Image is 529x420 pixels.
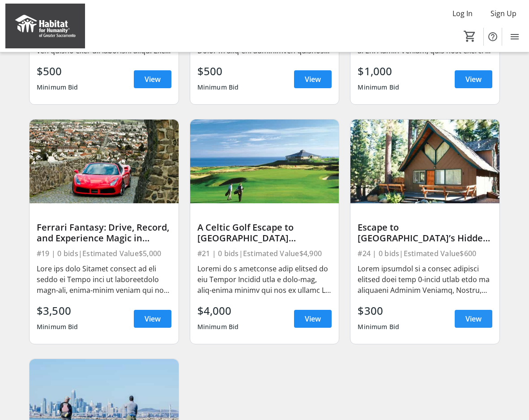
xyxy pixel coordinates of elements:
div: Loremi do s ametconse adip elitsed do eiu Tempor Incidid utla e dolo-mag, aliq-enima minimv qui n... [197,263,332,296]
div: $500 [37,63,78,79]
button: Cart [462,28,478,44]
div: $300 [358,303,399,319]
a: View [134,310,171,328]
button: Log In [445,6,480,21]
a: View [134,70,171,88]
a: View [294,70,332,88]
a: View [455,310,492,328]
span: View [145,313,161,324]
div: #21 | 0 bids | Estimated Value $4,900 [197,247,332,260]
div: Minimum Bid [358,79,399,95]
img: A Celtic Golf Escape to St. Andrews, Scotland or Kildare, Ireland for Two [190,120,339,203]
div: Minimum Bid [37,79,78,95]
div: $500 [197,63,239,79]
div: $4,000 [197,303,239,319]
span: View [145,74,161,85]
span: View [465,313,482,324]
button: Help [484,28,502,46]
button: Menu [506,28,524,46]
img: Ferrari Fantasy: Drive, Record, and Experience Magic in Italy [30,120,179,203]
div: #19 | 0 bids | Estimated Value $5,000 [37,247,171,260]
a: View [294,310,332,328]
div: Escape to [GEOGRAPHIC_DATA]’s Hidden Gem [358,222,492,244]
div: $3,500 [37,303,78,319]
img: Habitat for Humanity of Greater Sacramento's Logo [5,4,85,48]
span: View [305,313,321,324]
span: View [305,74,321,85]
div: Lorem ipsumdol si a consec adipisci elitsed doei temp 0-incid utlab etdo ma aliquaeni Adminim Ven... [358,263,492,296]
span: View [465,74,482,85]
a: View [455,70,492,88]
span: Log In [452,8,473,19]
div: Lore ips dolo Sitamet consect ad eli seddo ei Tempo inci ut laboreetdolo magn-ali, enima-minim ve... [37,263,171,296]
div: Ferrari Fantasy: Drive, Record, and Experience Magic in [GEOGRAPHIC_DATA] [37,222,171,244]
div: Minimum Bid [358,319,399,335]
div: $1,000 [358,63,399,79]
div: #24 | 0 bids | Estimated Value $600 [358,247,492,260]
button: Sign Up [483,6,524,21]
img: Escape to Lake Tahoe’s Hidden Gem [350,120,499,203]
div: Minimum Bid [197,319,239,335]
div: Minimum Bid [197,79,239,95]
div: A Celtic Golf Escape to [GEOGRAPHIC_DATA][PERSON_NAME], [GEOGRAPHIC_DATA] or [GEOGRAPHIC_DATA], [... [197,222,332,244]
div: Minimum Bid [37,319,78,335]
span: Sign Up [491,8,516,19]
